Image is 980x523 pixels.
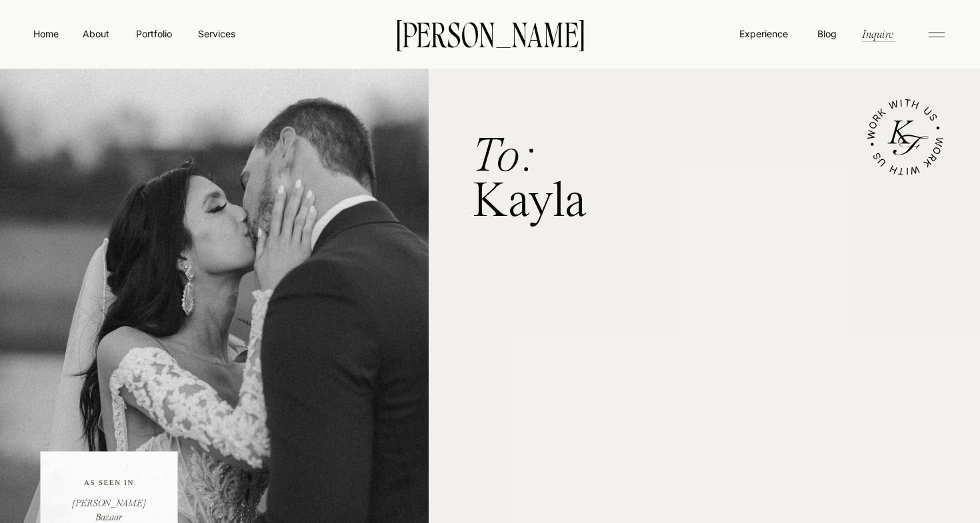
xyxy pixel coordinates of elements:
a: Services [197,27,236,41]
i: To: [472,133,537,183]
p: AS SEEN IN [57,477,161,509]
a: Home [31,27,61,41]
a: About [81,27,111,40]
h1: Kayla [472,135,653,219]
a: Inquire [861,26,895,41]
a: [PERSON_NAME] [375,19,605,47]
a: Blog [814,27,839,40]
a: Experience [738,27,789,41]
a: Portfolio [130,27,177,41]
